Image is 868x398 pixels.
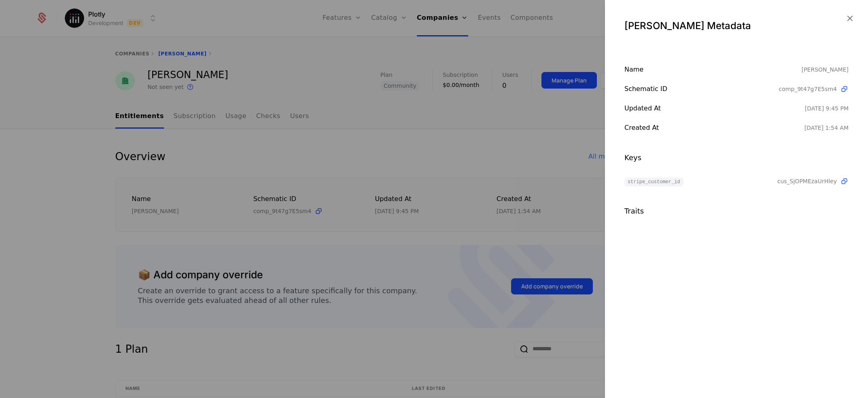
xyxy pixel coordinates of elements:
[624,65,802,74] div: Name
[624,104,805,113] div: Updated at
[805,104,849,112] div: 7/24/25, 9:45 PM
[624,19,849,32] div: [PERSON_NAME] Metadata
[804,124,849,132] div: 7/23/25, 1:54 AM
[624,123,804,133] div: Created at
[802,65,849,74] div: [PERSON_NAME]
[777,177,837,185] span: cus_SjOPMEzaUrHley
[779,85,837,93] span: comp_9t47g7E5sm4
[624,84,779,94] div: Schematic ID
[624,205,849,217] div: Traits
[624,178,683,186] span: stripe_customer_id
[624,152,849,163] div: Keys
